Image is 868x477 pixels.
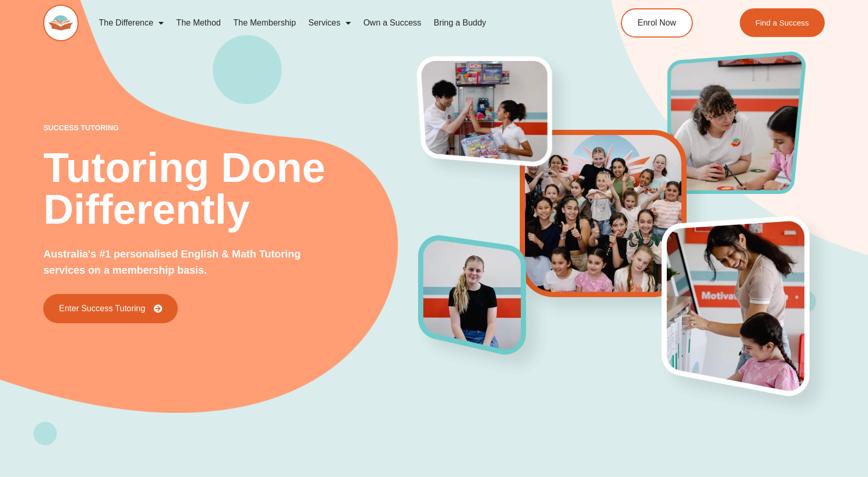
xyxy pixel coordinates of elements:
[357,11,427,35] a: Own a Success
[170,11,227,35] a: The Method
[740,8,825,37] a: Find a Success
[92,11,170,35] a: The Difference
[43,147,418,230] h2: Tutoring Done Differently
[227,11,302,35] a: The Membership
[427,11,493,35] a: Bring a Buddy
[302,11,357,35] a: Services
[43,124,418,131] p: success tutoring
[59,304,145,313] span: Enter Success Tutoring
[621,8,693,38] a: Enrol Now
[638,19,676,27] span: Enrol Now
[92,11,576,35] nav: Menu
[43,246,317,278] p: Australia's #1 personalised English & Math Tutoring services on a membership basis.
[43,294,177,323] a: Enter Success Tutoring
[755,19,809,27] span: Find a Success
